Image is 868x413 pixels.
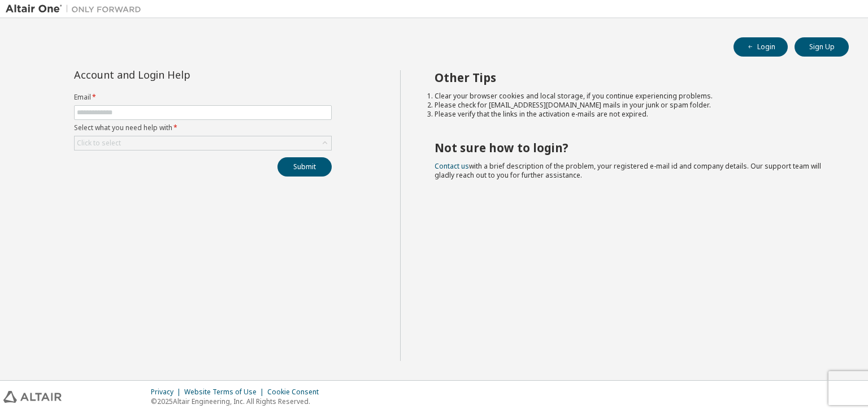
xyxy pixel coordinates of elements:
li: Please check for [EMAIL_ADDRESS][DOMAIN_NAME] mails in your junk or spam folder. [435,101,829,110]
div: Click to select [77,139,121,148]
div: Click to select [75,136,331,150]
button: Login [734,37,788,57]
li: Clear your browser cookies and local storage, if you continue experiencing problems. [435,92,829,101]
h2: Other Tips [435,70,829,85]
a: Contact us [435,161,469,171]
div: Account and Login Help [74,70,280,79]
li: Please verify that the links in the activation e-mails are not expired. [435,110,829,119]
label: Email [74,93,332,102]
label: Select what you need help with [74,123,332,132]
div: Cookie Consent [267,388,325,397]
img: altair_logo.svg [3,391,62,403]
span: with a brief description of the problem, your registered e-mail id and company details. Our suppo... [435,161,821,180]
img: Altair One [6,3,147,15]
button: Sign Up [795,37,849,57]
h2: Not sure how to login? [435,140,829,155]
p: © 2025 Altair Engineering, Inc. All Rights Reserved. [151,397,325,406]
div: Privacy [151,388,184,397]
button: Submit [277,157,332,177]
div: Website Terms of Use [184,388,267,397]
